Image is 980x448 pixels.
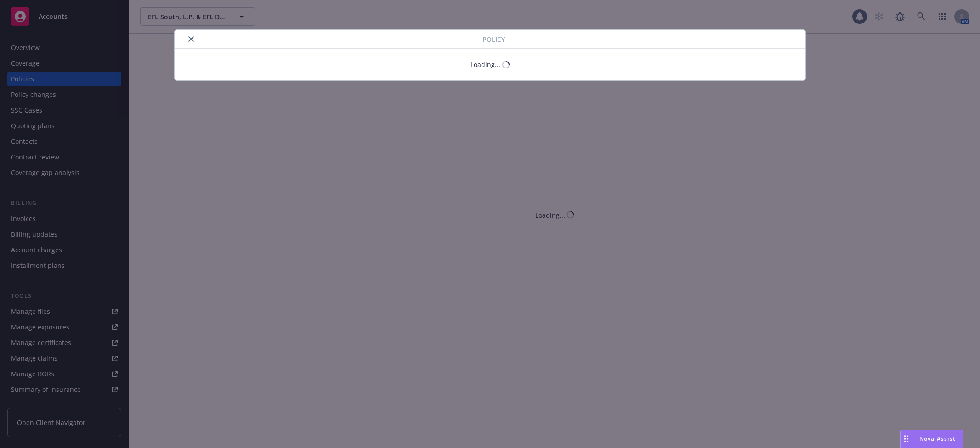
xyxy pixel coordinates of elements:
[901,430,912,448] div: Drag to move
[482,34,505,44] span: Policy
[900,430,963,448] button: Nova Assist
[470,60,500,69] div: Loading...
[186,34,197,45] button: close
[919,435,956,442] span: Nova Assist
